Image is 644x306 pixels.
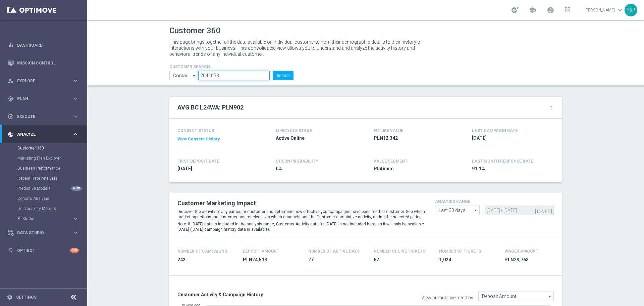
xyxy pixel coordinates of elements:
[472,159,533,164] span: LAST MONTH RESPONSE RATE
[374,159,408,164] h4: VALUE SEGMENT
[17,204,87,214] div: Deliverability Metrics
[7,294,13,300] i: settings
[472,135,550,141] span: 2025-10-06
[17,173,87,183] div: Repeat Rate Analysis
[177,199,425,207] h2: Customer Marketing Impact
[7,248,79,253] button: lightbulb Optibot +10
[169,26,562,36] h1: Customer 360
[17,216,79,221] button: BI Studio keyboard_arrow_right
[374,257,431,263] span: 67
[17,196,70,201] a: Cohorts Analysis
[276,135,354,141] span: Active Online
[547,292,553,301] i: arrow_drop_down
[17,206,70,211] a: Deliverability Metrics
[625,4,637,16] div: SP
[7,230,79,235] button: Data Studio keyboard_arrow_right
[17,193,87,204] div: Cohorts Analysis
[616,6,624,14] span: keyboard_arrow_down
[169,39,428,57] p: This page brings together all the data available on individual customers, from their demographic ...
[18,217,72,221] div: BI Studio
[8,114,72,120] div: Execute
[72,131,79,137] i: keyboard_arrow_right
[8,78,14,84] i: person_search
[72,216,79,222] i: keyboard_arrow_right
[16,295,37,299] a: Settings
[17,36,79,54] a: Dashboard
[72,78,79,84] i: keyboard_arrow_right
[243,257,300,263] span: PLN24,518
[276,166,354,172] span: 0%
[177,136,220,142] button: View Consent History
[8,42,14,48] i: equalizer
[17,163,87,173] div: Business Performance
[308,249,360,254] h4: Number of Active Days
[8,131,72,137] div: Analyze
[177,159,219,164] h4: FIRST DEPOSIT DATE
[177,292,361,298] h3: Customer Activity & Campaign History
[17,186,70,191] a: Predictive Models
[243,249,279,254] h4: Deposit Amount
[374,166,452,172] span: Platinum
[177,221,425,232] p: Note: if [DATE] date is included in the analysis range, Customer Activity data for [DATE] is not ...
[374,128,403,133] h4: FUTURE VALUE
[8,54,79,72] div: Mission Control
[72,95,79,102] i: keyboard_arrow_right
[8,230,72,236] div: Data Studio
[8,96,72,102] div: Plan
[7,78,79,84] button: person_search Explore keyboard_arrow_right
[18,217,66,221] span: BI Studio
[17,153,87,163] div: Marketing Plan Explorer
[7,60,79,66] button: Mission Control
[177,166,256,172] span: 2023-10-19
[374,249,425,254] h4: Number Of Live Tickets
[177,249,227,254] h4: Number of Campaigns
[198,71,270,80] input: Enter CID, Email, name or phone
[17,176,70,181] a: Repeat Rate Analysis
[17,145,70,151] a: Customer 360
[8,131,14,137] i: track_changes
[276,128,312,133] h4: LIFECYCLE STAGE
[17,231,72,235] span: Data Studio
[71,186,82,191] div: NEW
[435,206,480,215] input: analysis range
[17,54,79,72] a: Mission Control
[7,96,79,101] button: gps_fixed Plan keyboard_arrow_right
[8,248,14,254] i: lightbulb
[472,128,518,133] h4: LAST CAMPAIGN DATE
[169,71,198,80] input: Contains
[17,156,70,161] a: Marketing Plan Explorer
[7,114,79,119] button: play_circle_outline Execute keyboard_arrow_right
[191,71,198,80] i: arrow_drop_down
[8,242,79,259] div: Optibot
[435,199,554,204] h4: analysis range
[72,229,79,236] i: keyboard_arrow_right
[439,249,481,254] h4: Number Of Tickets
[70,248,79,253] div: +10
[7,132,79,137] button: track_changes Analyze keyboard_arrow_right
[177,209,425,220] p: Discover the activity of any particular customer and determine how effective your campaigns have ...
[473,206,479,215] i: arrow_drop_down
[276,159,318,164] span: CHURN PROBABILITY
[17,143,87,153] div: Customer 360
[169,64,293,69] h4: CUSTOMER SEARCH
[17,242,70,259] a: Optibot
[8,114,14,120] i: play_circle_outline
[7,43,79,48] button: equalizer Dashboard
[374,135,452,141] span: PLN12,342
[17,214,87,224] div: BI Studio
[273,71,293,80] button: Search
[177,257,235,263] span: 242
[504,257,562,263] span: PLN29,763
[8,96,14,102] i: gps_fixed
[17,183,87,193] div: Predictive Models
[72,113,79,120] i: keyboard_arrow_right
[8,78,72,84] div: Explore
[421,295,473,301] label: View cumulative trend by
[548,105,554,111] i: more_vert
